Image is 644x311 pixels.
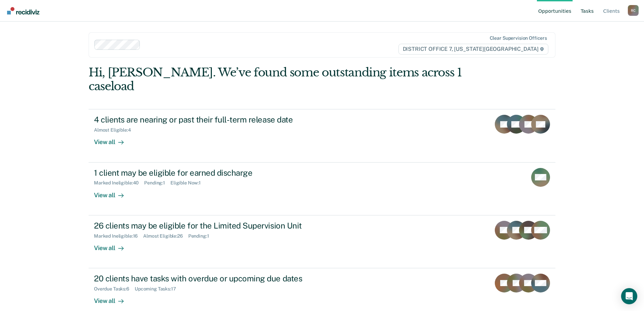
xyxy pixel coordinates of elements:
[94,186,132,199] div: View all
[94,239,132,252] div: View all
[144,180,170,186] div: Pending : 1
[628,5,639,16] button: Profile dropdown button
[628,5,639,16] div: R C
[94,127,136,133] div: Almost Eligible : 4
[94,292,132,305] div: View all
[94,274,330,283] div: 20 clients have tasks with overdue or upcoming due dates
[621,288,637,304] div: Open Intercom Messenger
[94,115,330,125] div: 4 clients are nearing or past their full-term release date
[7,7,39,14] img: Recidiviz
[94,133,132,146] div: View all
[94,233,143,239] div: Marked Ineligible : 16
[490,35,547,41] div: Clear supervision officers
[89,215,555,268] a: 26 clients may be eligible for the Limited Supervision UnitMarked Ineligible:16Almost Eligible:26...
[94,168,330,178] div: 1 client may be eligible for earned discharge
[94,221,330,231] div: 26 clients may be eligible for the Limited Supervision Unit
[94,180,144,186] div: Marked Ineligible : 40
[89,109,555,162] a: 4 clients are nearing or past their full-term release dateAlmost Eligible:4View all
[89,163,555,215] a: 1 client may be eligible for earned dischargeMarked Ineligible:40Pending:1Eligible Now:1View all
[94,286,135,292] div: Overdue Tasks : 6
[135,286,182,292] div: Upcoming Tasks : 17
[398,44,548,55] span: DISTRICT OFFICE 7, [US_STATE][GEOGRAPHIC_DATA]
[170,180,206,186] div: Eligible Now : 1
[89,66,462,93] div: Hi, [PERSON_NAME]. We’ve found some outstanding items across 1 caseload
[143,233,188,239] div: Almost Eligible : 26
[188,233,215,239] div: Pending : 1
